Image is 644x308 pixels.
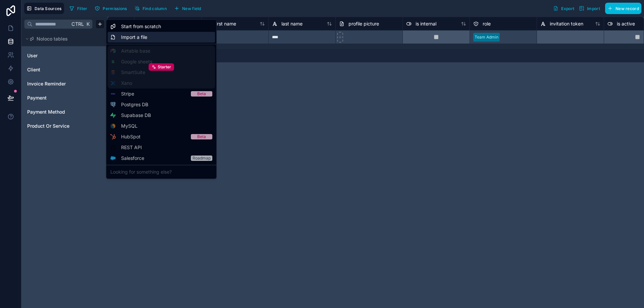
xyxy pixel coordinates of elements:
span: Supabase DB [121,112,151,119]
span: HubSpot [121,133,141,140]
div: Roadmap [193,156,211,161]
span: Start from scratch [121,23,161,30]
img: MySQL logo [110,123,116,129]
img: Postgres logo [110,102,116,107]
span: Import a file [121,34,147,41]
div: Looking for something else? [108,167,215,177]
span: Stripe [121,90,134,97]
img: Stripe logo [110,91,116,97]
div: Beta [197,91,206,97]
img: HubSpot logo [110,134,115,139]
span: Salesforce [121,155,144,162]
span: REST API [121,144,142,151]
img: Supabase logo [110,113,116,118]
span: Postgres DB [121,101,148,108]
img: API icon [110,145,116,150]
div: Beta [197,134,206,139]
img: Salesforce [110,156,116,160]
span: MySQL [121,123,138,129]
span: Starter [158,64,171,70]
